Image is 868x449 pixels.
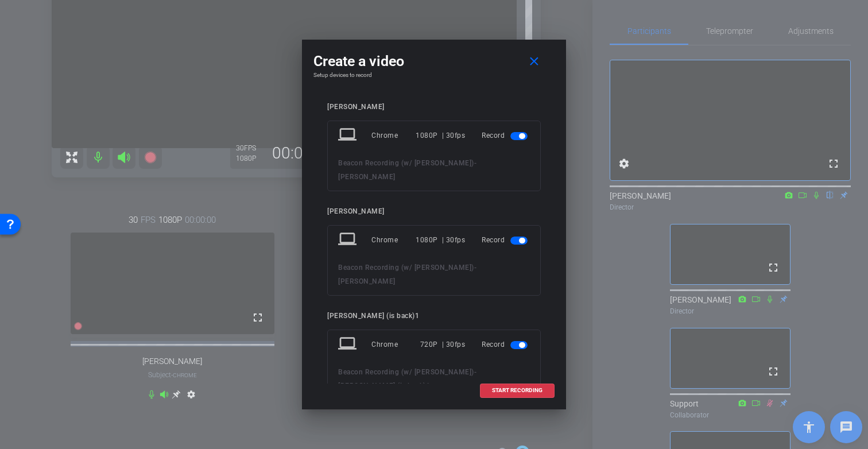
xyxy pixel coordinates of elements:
[327,312,541,320] div: [PERSON_NAME] (is back)1
[313,51,555,72] div: Create a video
[482,230,530,250] div: Record
[482,334,530,355] div: Record
[338,334,359,355] mat-icon: laptop
[371,334,420,355] div: Chrome
[338,382,430,390] span: [PERSON_NAME] (is back)1
[474,264,477,272] span: -
[327,103,541,111] div: [PERSON_NAME]
[416,125,465,146] div: 1080P | 30fps
[371,125,416,146] div: Chrome
[338,125,359,146] mat-icon: laptop
[492,388,542,393] span: START RECORDING
[338,173,396,181] span: [PERSON_NAME]
[371,230,416,250] div: Chrome
[527,55,541,69] mat-icon: close
[420,334,466,355] div: 720P | 30fps
[474,159,477,167] span: -
[480,384,555,398] button: START RECORDING
[338,230,359,250] mat-icon: laptop
[313,72,555,79] h4: Setup devices to record
[338,264,474,272] span: Beacon Recording (w/ [PERSON_NAME])
[474,368,477,376] span: -
[338,368,474,376] span: Beacon Recording (w/ [PERSON_NAME])
[482,125,530,146] div: Record
[338,159,474,167] span: Beacon Recording (w/ [PERSON_NAME])
[338,277,396,285] span: [PERSON_NAME]
[327,207,541,216] div: [PERSON_NAME]
[416,230,465,250] div: 1080P | 30fps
